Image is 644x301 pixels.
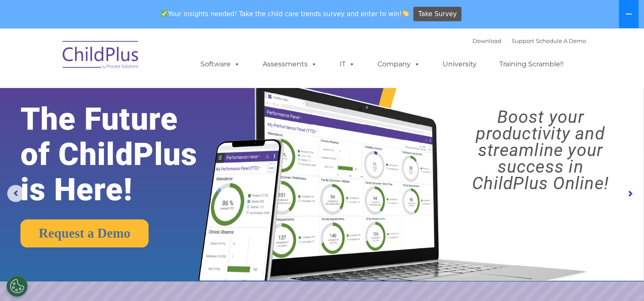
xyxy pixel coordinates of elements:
rs-layer: Boost your productivity and streamline your success in ChildPlus Online! [445,109,636,192]
iframe: Chat Widget [505,209,644,301]
a: Request a Demo [20,219,149,247]
font: | [472,37,586,44]
img: 👏 [402,10,409,17]
img: ✅ [161,10,167,17]
span: Your insights needed! Take the child care trends survey and enter to win! [157,6,412,22]
a: Take Survey [413,7,461,22]
img: ChildPlus by Procare Solutions [58,35,143,77]
a: Download [472,37,501,44]
a: Company [369,56,429,73]
a: Support [512,37,534,44]
a: Software [192,56,249,73]
a: Assessments [254,56,326,73]
span: Take Survey [418,7,457,22]
span: Phone number [118,91,155,97]
a: Schedule A Demo [536,37,586,44]
rs-layer: The Future of ChildPlus is Here! [20,102,226,207]
button: Cookies Settings [6,275,28,297]
a: Training Scramble!! [491,56,572,73]
a: University [434,56,485,73]
span: Last name [118,56,144,62]
a: IT [331,56,364,73]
